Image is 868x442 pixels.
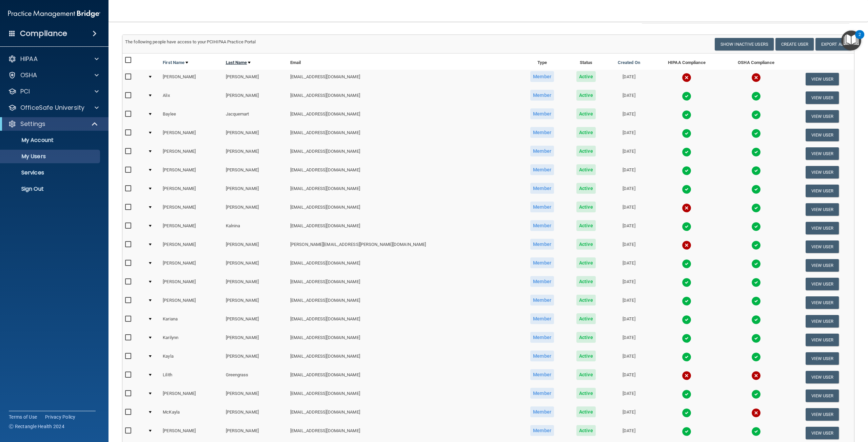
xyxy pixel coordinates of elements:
[682,91,691,101] img: tick.e7d51cea.svg
[682,222,691,231] img: tick.e7d51cea.svg
[288,126,518,144] td: [EMAIL_ADDRESS][DOMAIN_NAME]
[751,147,761,157] img: tick.e7d51cea.svg
[576,351,596,361] span: Active
[606,219,652,237] td: [DATE]
[288,107,518,126] td: [EMAIL_ADDRESS][DOMAIN_NAME]
[223,200,288,219] td: [PERSON_NAME]
[160,70,223,88] td: [PERSON_NAME]
[530,90,554,101] span: Member
[606,275,652,293] td: [DATE]
[576,425,596,436] span: Active
[160,144,223,163] td: [PERSON_NAME]
[530,108,554,119] span: Member
[160,293,223,312] td: [PERSON_NAME]
[751,91,761,101] img: tick.e7d51cea.svg
[806,147,839,160] button: View User
[8,104,99,112] a: OfficeSafe University
[4,137,97,144] p: My Account
[806,110,839,123] button: View User
[20,104,84,112] p: OfficeSafe University
[530,313,554,324] span: Member
[288,219,518,237] td: [EMAIL_ADDRESS][DOMAIN_NAME]
[606,200,652,219] td: [DATE]
[530,295,554,306] span: Member
[751,408,761,418] img: cross.ca9f0e7f.svg
[9,414,37,420] a: Terms of Use
[751,352,761,362] img: tick.e7d51cea.svg
[751,185,761,194] img: tick.e7d51cea.svg
[751,390,761,399] img: tick.e7d51cea.svg
[576,108,596,119] span: Active
[682,390,691,399] img: tick.e7d51cea.svg
[682,427,691,436] img: tick.e7d51cea.svg
[566,54,606,70] th: Status
[751,259,761,269] img: tick.e7d51cea.svg
[20,55,38,63] p: HIPAA
[288,293,518,312] td: [EMAIL_ADDRESS][DOMAIN_NAME]
[751,315,761,324] img: tick.e7d51cea.svg
[530,239,554,250] span: Member
[751,203,761,213] img: tick.e7d51cea.svg
[576,202,596,212] span: Active
[160,107,223,126] td: Baylee
[682,166,691,175] img: tick.e7d51cea.svg
[576,183,596,194] span: Active
[606,312,652,331] td: [DATE]
[288,54,518,70] th: Email
[530,276,554,287] span: Member
[859,35,861,43] div: 2
[751,166,761,175] img: tick.e7d51cea.svg
[223,312,288,331] td: [PERSON_NAME]
[530,202,554,212] span: Member
[530,388,554,399] span: Member
[8,87,99,96] a: PCI
[618,59,640,67] a: Created On
[751,427,761,436] img: tick.e7d51cea.svg
[160,275,223,293] td: [PERSON_NAME]
[223,144,288,163] td: [PERSON_NAME]
[288,237,518,256] td: [PERSON_NAME][EMAIL_ADDRESS][PERSON_NAME][DOMAIN_NAME]
[160,349,223,368] td: Kayla
[806,73,839,85] button: View User
[223,237,288,256] td: [PERSON_NAME]
[288,312,518,331] td: [EMAIL_ADDRESS][DOMAIN_NAME]
[288,331,518,349] td: [EMAIL_ADDRESS][DOMAIN_NAME]
[682,278,691,287] img: tick.e7d51cea.svg
[682,296,691,306] img: tick.e7d51cea.svg
[806,390,839,402] button: View User
[722,54,790,70] th: OSHA Compliance
[576,257,596,268] span: Active
[606,331,652,349] td: [DATE]
[530,164,554,175] span: Member
[223,256,288,275] td: [PERSON_NAME]
[806,129,839,141] button: View User
[20,120,45,128] p: Settings
[806,352,839,365] button: View User
[806,315,839,328] button: View User
[223,386,288,405] td: [PERSON_NAME]
[288,182,518,200] td: [EMAIL_ADDRESS][DOMAIN_NAME]
[682,408,691,418] img: tick.e7d51cea.svg
[576,295,596,306] span: Active
[45,414,76,420] a: Privacy Policy
[576,276,596,287] span: Active
[530,351,554,361] span: Member
[4,169,97,176] p: Services
[8,55,99,63] a: HIPAA
[682,371,691,380] img: cross.ca9f0e7f.svg
[223,182,288,200] td: [PERSON_NAME]
[223,405,288,424] td: [PERSON_NAME]
[160,331,223,349] td: Karilynn
[9,423,64,430] span: Ⓒ Rectangle Health 2024
[223,107,288,126] td: Jacquemart
[530,369,554,380] span: Member
[288,200,518,219] td: [EMAIL_ADDRESS][DOMAIN_NAME]
[160,88,223,107] td: Alix
[751,129,761,138] img: tick.e7d51cea.svg
[606,107,652,126] td: [DATE]
[606,144,652,163] td: [DATE]
[751,371,761,380] img: cross.ca9f0e7f.svg
[288,386,518,405] td: [EMAIL_ADDRESS][DOMAIN_NAME]
[606,293,652,312] td: [DATE]
[288,88,518,107] td: [EMAIL_ADDRESS][DOMAIN_NAME]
